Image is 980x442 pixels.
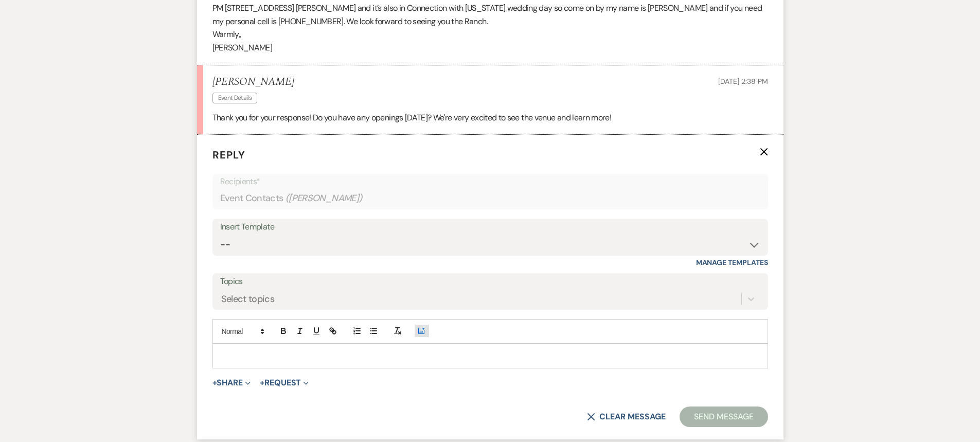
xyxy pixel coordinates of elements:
[220,274,760,289] label: Topics
[212,379,251,387] button: Share
[212,76,294,89] h5: [PERSON_NAME]
[221,292,275,306] div: Select topics
[286,191,363,205] span: ( [PERSON_NAME] )
[260,379,264,387] span: +
[260,379,309,387] button: Request
[220,220,760,235] div: Insert Template
[220,175,760,188] p: Recipients*
[680,406,768,427] button: Send Message
[212,41,768,55] p: [PERSON_NAME]
[212,379,217,387] span: +
[587,413,665,421] button: Clear message
[696,258,768,267] a: Manage Templates
[220,188,760,208] div: Event Contacts
[212,93,258,103] span: Event Details
[718,77,768,86] span: [DATE] 2:38 PM
[212,28,768,41] p: Warmly,,
[212,111,768,125] p: Thank you for your response! Do you have any openings [DATE]? We're very excited to see the venue...
[212,148,245,162] span: Reply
